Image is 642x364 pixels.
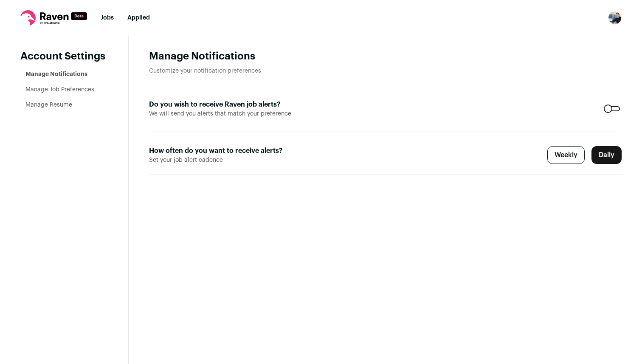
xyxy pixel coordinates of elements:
a: Manage Notifications [25,71,87,77]
label: Daily [591,146,622,164]
header: Account Settings [20,50,108,63]
label: Do you wish to receive Raven job alerts? [149,99,301,110]
label: Weekly [547,146,585,164]
a: Manage Resume [25,102,72,108]
button: Open dropdown [608,11,622,25]
p: Customize your notification preferences [149,67,622,75]
a: Manage Job Preferences [25,87,94,93]
label: How often do you want to receive alerts? [149,146,301,156]
span: We will send you alerts that match your preference [149,110,301,118]
img: 15160958-medium_jpg [608,11,622,25]
a: Jobs [101,15,114,21]
h1: Manage Notifications [149,50,622,63]
a: Applied [127,15,150,21]
span: Set your job alert cadence [149,156,301,164]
